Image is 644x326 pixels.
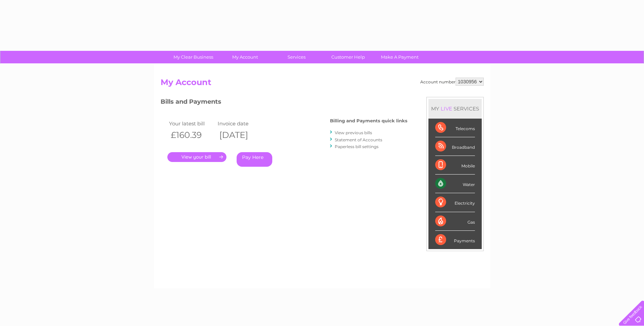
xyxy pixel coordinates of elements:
[435,175,475,193] div: Water
[167,128,216,142] th: £160.39
[216,128,265,142] th: [DATE]
[420,78,484,86] div: Account number
[439,105,454,112] div: LIVE
[217,51,273,63] a: My Account
[435,231,475,249] div: Payments
[165,51,221,63] a: My Clear Business
[320,51,376,63] a: Customer Help
[372,51,428,63] a: Make A Payment
[428,99,482,118] div: MY SERVICES
[161,78,484,90] h2: My Account
[161,97,407,109] h3: Bills and Payments
[435,156,475,175] div: Mobile
[435,193,475,212] div: Electricity
[269,51,325,63] a: Services
[435,212,475,231] div: Gas
[330,118,407,123] h4: Billing and Payments quick links
[335,137,382,142] a: Statement of Accounts
[335,144,379,149] a: Paperless bill settings
[435,119,475,137] div: Telecoms
[237,152,272,167] a: Pay Here
[216,119,265,128] td: Invoice date
[435,137,475,156] div: Broadband
[335,130,372,135] a: View previous bills
[167,152,226,162] a: .
[167,119,216,128] td: Your latest bill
